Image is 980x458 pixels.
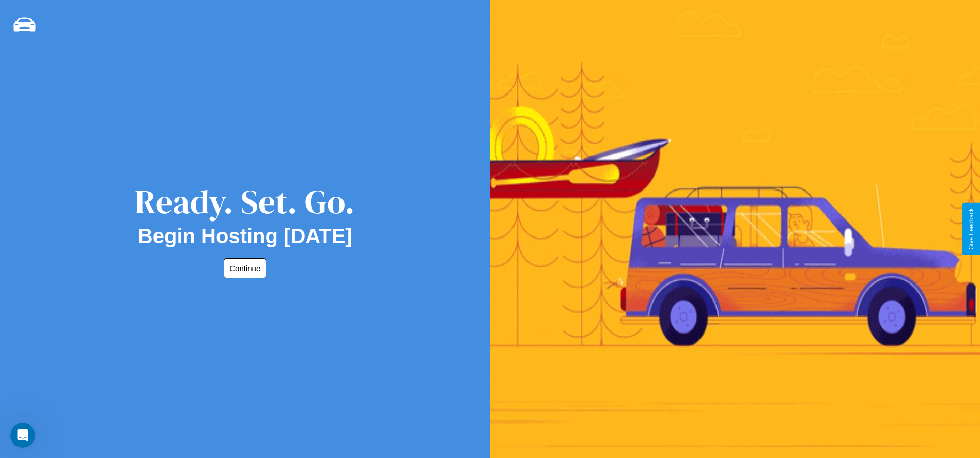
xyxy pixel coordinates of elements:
[224,258,266,278] button: Continue
[968,208,975,250] div: Give Feedback
[10,423,35,448] iframe: Intercom live chat
[135,179,355,225] div: Ready. Set. Go.
[138,225,352,248] h2: Begin Hosting [DATE]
